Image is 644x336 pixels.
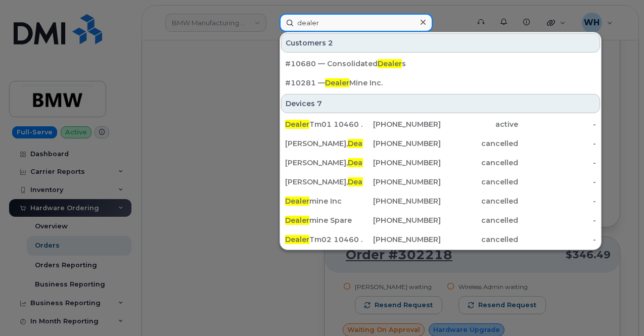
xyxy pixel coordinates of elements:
[441,234,519,245] div: cancelled
[280,14,433,32] input: Find something...
[348,158,372,167] span: Dealer
[441,196,519,206] div: cancelled
[285,235,309,244] span: Dealer
[363,234,441,245] div: [PHONE_NUMBER]
[518,119,596,129] div: -
[518,234,596,245] div: -
[518,215,596,225] div: -
[285,216,309,225] span: Dealer
[363,215,441,225] div: [PHONE_NUMBER]
[363,119,441,129] div: [PHONE_NUMBER]
[317,99,322,109] span: 7
[285,234,363,245] div: Tm02 10460 .
[285,215,363,225] div: mine Spare
[281,94,600,113] div: Devices
[328,38,333,48] span: 2
[348,177,372,186] span: Dealer
[441,177,519,187] div: cancelled
[285,59,596,69] div: #10680 — Consolidated s
[285,197,309,206] span: Dealer
[378,59,402,68] span: Dealer
[285,177,363,187] div: [PERSON_NAME], Mine Inc
[281,74,600,92] a: #10281 —DealerMine Inc.
[285,78,596,88] div: #10281 — Mine Inc.
[285,196,363,206] div: mine Inc
[441,138,519,149] div: cancelled
[600,292,636,328] iframe: Messenger Launcher
[518,196,596,206] div: -
[285,138,363,149] div: [PERSON_NAME], Mine Inc
[441,158,519,168] div: cancelled
[441,119,519,129] div: active
[285,120,309,129] span: Dealer
[363,177,441,187] div: [PHONE_NUMBER]
[285,158,363,168] div: [PERSON_NAME], Mine Inc
[363,158,441,168] div: [PHONE_NUMBER]
[281,154,600,172] a: [PERSON_NAME],DealerMine Inc[PHONE_NUMBER]cancelled-
[281,173,600,191] a: [PERSON_NAME],DealerMine Inc[PHONE_NUMBER]cancelled-
[363,196,441,206] div: [PHONE_NUMBER]
[518,158,596,168] div: -
[281,230,600,249] a: DealerTm02 10460 .[PHONE_NUMBER]cancelled-
[518,177,596,187] div: -
[281,211,600,229] a: Dealermine Spare[PHONE_NUMBER]cancelled-
[348,139,372,148] span: Dealer
[281,115,600,133] a: DealerTm01 10460 .[PHONE_NUMBER]active-
[285,119,363,129] div: Tm01 10460 .
[325,78,349,87] span: Dealer
[281,134,600,153] a: [PERSON_NAME],DealerMine Inc[PHONE_NUMBER]cancelled-
[441,215,519,225] div: cancelled
[363,138,441,149] div: [PHONE_NUMBER]
[281,55,600,73] a: #10680 — ConsolidatedDealers
[281,192,600,210] a: Dealermine Inc[PHONE_NUMBER]cancelled-
[518,138,596,149] div: -
[281,33,600,53] div: Customers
